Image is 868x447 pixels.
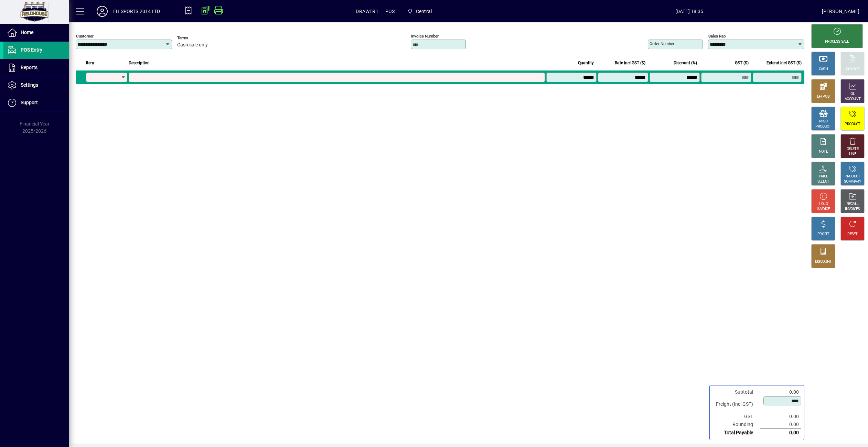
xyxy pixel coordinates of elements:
[817,179,829,184] div: SELECT
[819,67,828,72] div: CASH
[760,429,801,437] td: 0.00
[3,59,69,76] a: Reports
[847,146,858,152] div: DELETE
[177,42,208,48] span: Cash sale only
[86,59,94,67] span: Item
[712,388,760,396] td: Subtotal
[578,59,594,67] span: Quantity
[21,47,42,53] span: POS Entry
[411,34,439,39] mat-label: Invoice number
[356,6,378,17] span: DRAWER1
[712,429,760,437] td: Total Payable
[21,100,38,105] span: Support
[615,59,645,67] span: Rate incl GST ($)
[845,122,860,127] div: PRODUCT
[817,94,830,99] div: EFTPOS
[91,5,113,18] button: Profile
[177,36,218,40] span: Terms
[846,67,859,72] div: CHARGE
[129,59,150,67] span: Description
[3,24,69,41] a: Home
[847,201,859,207] div: RECALL
[3,94,69,111] a: Support
[845,97,860,102] div: ACCOUNT
[845,174,860,179] div: PRODUCT
[416,6,432,17] span: Central
[767,59,802,67] span: Extend incl GST ($)
[819,149,828,154] div: NOTE
[650,41,674,46] mat-label: Order number
[844,179,861,184] div: SUMMARY
[735,59,749,67] span: GST ($)
[825,39,849,44] div: PROCESS SALE
[817,207,829,212] div: INVOICE
[708,34,726,39] mat-label: Sales rep
[21,30,33,35] span: Home
[845,207,860,212] div: INVOICES
[385,6,398,17] span: POS1
[819,201,828,207] div: HOLD
[404,5,435,18] span: Central
[817,232,829,237] div: PROFIT
[822,6,859,17] div: [PERSON_NAME]
[819,119,827,124] div: MISC
[850,91,855,97] div: GL
[712,413,760,421] td: GST
[760,388,801,396] td: 0.00
[21,65,37,70] span: Reports
[760,413,801,421] td: 0.00
[815,124,831,129] div: PRODUCT
[3,77,69,94] a: Settings
[21,82,38,88] span: Settings
[712,421,760,429] td: Rounding
[849,152,856,157] div: LINE
[847,232,858,237] div: RESET
[113,6,160,17] div: FH SPORTS 2014 LTD
[76,34,94,39] mat-label: Customer
[760,421,801,429] td: 0.00
[557,6,822,17] span: [DATE] 18:35
[819,174,828,179] div: PRICE
[712,396,760,413] td: Freight (Incl GST)
[815,259,832,264] div: DISCOUNT
[674,59,697,67] span: Discount (%)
